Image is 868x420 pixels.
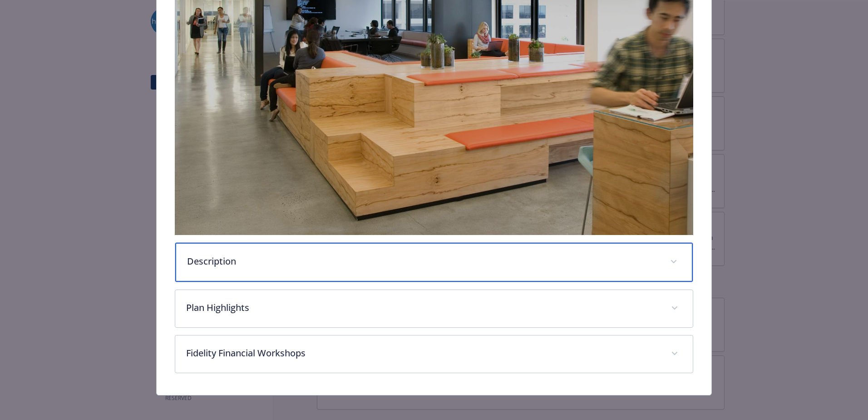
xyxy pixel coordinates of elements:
[186,346,660,360] p: Fidelity Financial Workshops
[175,335,693,373] div: Fidelity Financial Workshops
[186,301,660,315] p: Plan Highlights
[175,243,693,282] div: Description
[187,255,659,268] p: Description
[175,290,693,327] div: Plan Highlights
